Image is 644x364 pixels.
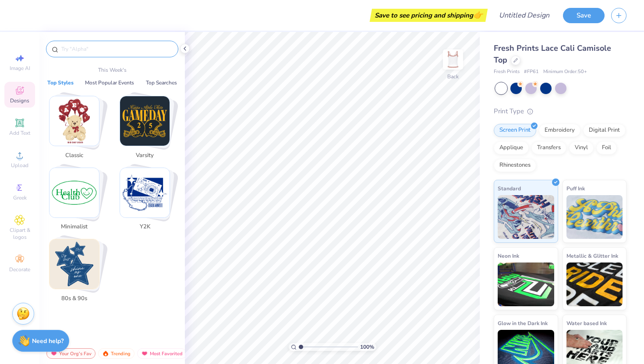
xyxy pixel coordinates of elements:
img: most_fav.gif [141,350,148,357]
img: Y2K [120,168,170,217]
span: Neon Ink [498,251,519,260]
img: Varsity [120,96,170,146]
span: Image AI [10,65,30,72]
div: Back [447,73,459,80]
img: Minimalist [50,168,99,217]
span: Designs [10,97,29,104]
p: This Week's [98,66,127,74]
div: Your Org's Fav [46,348,96,359]
button: Save [563,8,605,23]
span: Decorate [9,266,30,273]
div: Vinyl [569,141,594,154]
span: Metallic & Glitter Ink [566,251,618,260]
strong: Need help? [32,337,64,345]
span: # FP61 [524,68,539,76]
img: most_fav.gif [50,350,57,357]
button: Top Styles [45,78,76,87]
div: Save to see pricing and shipping [372,9,485,22]
input: Try "Alpha" [60,45,173,53]
div: Trending [98,348,134,359]
span: Puff Ink [566,184,585,193]
span: 100 % [360,343,374,351]
span: Water based Ink [566,318,607,328]
span: Fresh Prints Lace Cali Camisole Top [494,43,611,65]
img: Standard [498,195,554,239]
div: Embroidery [539,124,580,137]
span: Glow in the Dark Ink [498,318,548,328]
div: Screen Print [494,124,536,137]
span: 80s & 90s [60,294,88,303]
button: Stack Card Button Minimalist [44,168,110,235]
img: Neon Ink [498,262,554,306]
span: Greek [13,194,27,201]
div: Print Type [494,106,626,116]
span: Clipart & logos [4,227,35,241]
span: Upload [11,162,28,169]
div: Rhinestones [494,159,536,172]
input: Untitled Design [492,7,556,24]
img: Classic [50,96,99,146]
span: 👉 [473,10,483,20]
button: Stack Card Button Varsity [114,96,180,163]
span: Y2K [131,223,159,231]
div: Digital Print [583,124,626,137]
div: Applique [494,141,529,154]
button: Stack Card Button Classic [44,96,110,163]
span: Minimum Order: 50 + [543,68,587,76]
span: Varsity [131,151,159,160]
span: Classic [60,151,88,160]
span: Fresh Prints [494,68,520,76]
div: Foil [596,141,617,154]
img: trending.gif [102,350,109,357]
img: Metallic & Glitter Ink [566,262,623,306]
div: Most Favorited [137,348,187,359]
button: Most Popular Events [82,78,137,87]
button: Stack Card Button Y2K [114,168,180,235]
span: Add Text [9,129,30,136]
span: Standard [498,184,521,193]
img: Puff Ink [566,195,623,239]
span: Minimalist [60,223,88,231]
img: Back [444,51,462,68]
div: Transfers [531,141,566,154]
button: Stack Card Button 80s & 90s [44,239,110,306]
button: Top Searches [143,78,180,87]
img: 80s & 90s [50,239,99,289]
